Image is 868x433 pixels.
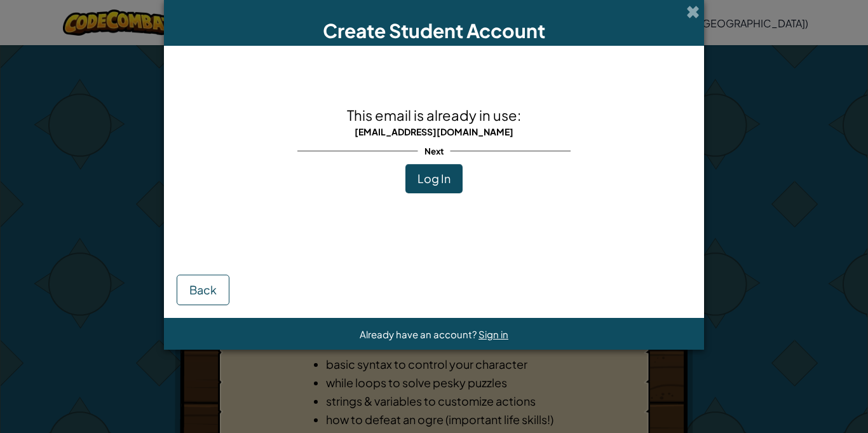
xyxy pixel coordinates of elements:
[418,142,451,160] span: Next
[478,328,508,340] a: Sign in
[360,328,478,340] span: Already have an account?
[347,106,521,124] span: This email is already in use:
[405,164,463,193] button: Log In
[177,275,229,305] button: Back
[189,282,217,297] span: Back
[417,171,451,186] span: Log In
[355,126,513,137] span: [EMAIL_ADDRESS][DOMAIN_NAME]
[323,18,545,43] span: Create Student Account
